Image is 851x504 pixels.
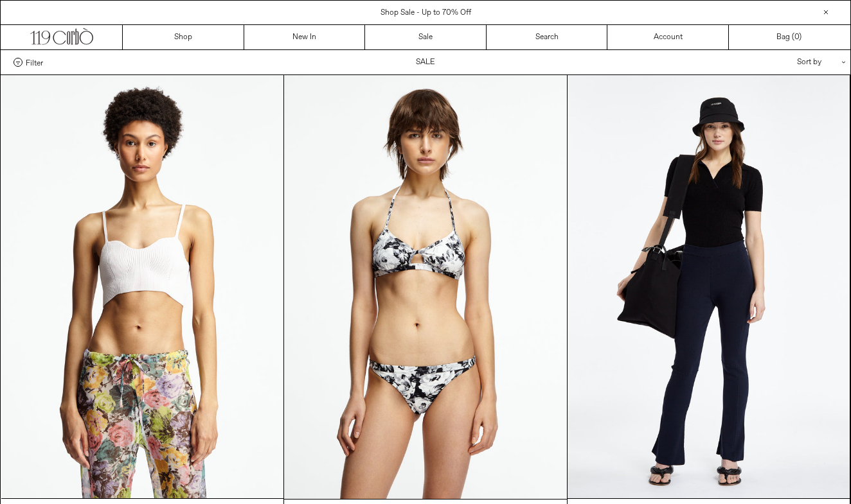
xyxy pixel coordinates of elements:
img: Dries Van Noten Gwen Bikini [284,75,567,499]
div: Sort by [722,50,838,74]
span: Filter [26,58,43,67]
a: Sale [365,25,487,49]
a: Account [607,25,729,49]
span: ) [794,31,802,43]
img: Dries Van Noten Tiffany Top [1,75,284,498]
img: Jacquemus Le Pantalon Baunhila [568,75,850,498]
span: 0 [794,32,799,42]
a: Shop Sale - Up to 70% Off [381,8,471,18]
a: Shop [123,25,244,49]
a: New In [244,25,366,49]
a: Search [487,25,608,49]
a: Bag () [729,25,850,49]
